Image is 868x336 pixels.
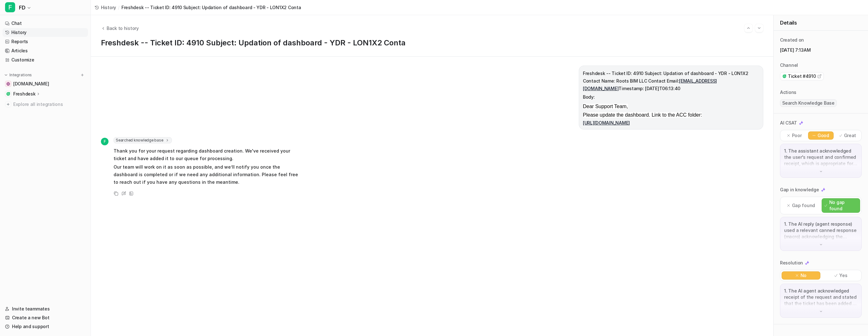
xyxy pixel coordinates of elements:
[3,37,88,46] a: Reports
[782,73,822,79] a: Ticket #4910
[780,120,797,126] p: AI CSAT
[3,100,88,109] a: Explore all integrations
[114,147,298,162] p: Thank you for your request regarding dashboard creation. We've received your ticket and have adde...
[4,73,8,77] img: expand menu
[780,37,804,43] p: Created on
[583,93,759,101] p: Body:
[9,72,32,78] p: Integrations
[782,74,787,78] img: freshdesk
[788,73,816,79] span: Ticket #4910
[3,46,88,55] a: Articles
[746,25,751,31] img: Previous session
[784,221,858,240] p: 1. The AI reply (agent response) used a relevant canned response (macro) acknowledging the reques...
[101,38,763,48] h1: Freshdesk -- Ticket ID: 4910 Subject: Updation of dashboard - YDR - LON1X2 Conta
[95,4,116,11] a: History
[3,72,34,78] button: Integrations
[701,112,702,118] span: :
[121,4,301,11] span: Freshdesk -- Ticket ID: 4910 Subject: Updation of dashboard - YDR - LON1X2 Conta
[792,132,802,139] p: Poor
[583,78,717,91] a: [EMAIL_ADDRESS][DOMAIN_NAME]
[6,82,10,86] img: support.xyzreality.com
[774,15,868,31] div: Details
[5,2,15,12] span: F
[101,25,139,32] button: Back to history
[819,309,823,314] img: down-arrow
[3,322,88,331] a: Help and support
[3,28,88,37] a: History
[19,3,25,12] span: FD
[583,70,759,92] p: Freshdesk -- Ticket ID: 4910 Subject: Updation of dashboard - YDR - LON1X2 Contact Name: Roots BI...
[583,112,701,118] span: Please update the dashboard. Link to the ACC folder
[839,272,847,279] p: Yes
[844,132,856,139] p: Great
[757,25,761,31] img: Next session
[801,272,806,279] p: No
[583,120,630,125] a: [URL][DOMAIN_NAME]
[755,24,763,32] button: Go to next session
[780,62,798,68] p: Channel
[3,304,88,313] a: Invite teammates
[3,55,88,64] a: Customize
[118,4,120,11] span: /
[784,148,858,167] p: 1. The assistant acknowledged the user's request and confirmed receipt, which is appropriate for ...
[80,73,85,77] img: menu_add.svg
[3,79,88,88] a: support.xyzreality.com[DOMAIN_NAME]
[583,104,628,109] span: Dear Support Team,
[5,101,11,107] img: explore all integrations
[13,91,35,97] p: Freshdesk
[784,288,858,307] p: 1. The AI agent acknowledged receipt of the request and stated that the ticket has been added to ...
[114,163,298,186] p: Our team will work on it as soon as possible, and we’ll notify you once the dashboard is complete...
[13,81,49,87] span: [DOMAIN_NAME]
[780,99,837,107] span: Search Knowledge Base
[3,19,88,28] a: Chat
[780,260,803,266] p: Resolution
[13,99,85,109] span: Explore all integrations
[101,138,108,145] span: F
[819,169,823,174] img: down-arrow
[819,242,823,247] img: down-arrow
[744,24,753,32] button: Go to previous session
[780,89,796,96] p: Actions
[101,4,116,11] span: History
[792,202,815,209] p: Gap found
[780,187,819,193] p: Gap in knowledge
[3,313,88,322] a: Create a new Bot
[114,137,172,143] span: Searched knowledge base
[818,132,829,139] p: Good
[829,199,857,212] p: No gap found
[780,47,862,53] p: [DATE] 7:13AM
[6,92,10,96] img: Freshdesk
[107,25,139,32] span: Back to history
